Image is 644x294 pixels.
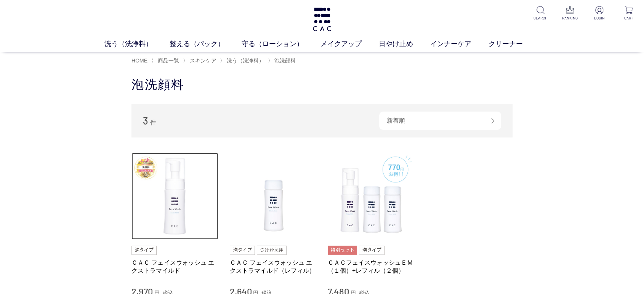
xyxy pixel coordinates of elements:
a: RANKING [561,6,579,21]
a: クリーナー [489,39,540,49]
div: ドメイン: [DOMAIN_NAME][PERSON_NAME] [20,20,130,27]
li: 〉 [183,57,218,64]
li: 〉 [220,57,266,64]
img: 泡タイプ [131,246,157,255]
a: CART [619,6,638,21]
p: CART [619,15,638,21]
a: メイクアップ [320,39,379,49]
li: 〉 [151,57,181,64]
a: インナーケア [430,39,489,49]
span: 商品一覧 [158,58,179,64]
a: ＣＡＣフェイスウォッシュＥＭ（１個）+レフィル（２個） [328,259,415,275]
a: 商品一覧 [156,58,179,64]
a: スキンケア [188,58,216,64]
p: SEARCH [531,15,550,21]
img: 特別セット [328,246,357,255]
span: 件 [150,119,156,126]
img: ＣＡＣフェイスウォッシュＥＭ（１個）+レフィル（２個） [328,153,415,240]
img: logo_orange.svg [12,12,18,18]
div: ドメイン概要 [34,46,64,51]
a: 日やけ止め [379,39,430,49]
div: 新着順 [379,112,501,130]
img: 泡タイプ [230,246,255,255]
a: 守る（ローション） [242,39,320,49]
img: logo [312,8,332,31]
a: 洗う（洗浄料） [104,39,170,49]
img: つけかえ用 [257,246,287,255]
a: 整える（パック） [170,39,242,49]
img: 泡タイプ [359,246,384,255]
li: 〉 [268,57,298,64]
a: LOGIN [590,6,609,21]
span: スキンケア [190,58,216,64]
div: キーワード流入 [88,46,123,51]
a: SEARCH [531,6,550,21]
span: 3 [143,115,148,126]
a: ＣＡＣ フェイスウォッシュ エクストラマイルド [131,259,218,275]
p: RANKING [561,15,579,21]
p: LOGIN [590,15,609,21]
a: 洗う（洗浄料） [225,58,264,64]
a: ＣＡＣ フェイスウォッシュ エクストラマイルド（レフィル） [230,259,317,275]
img: tab_keywords_by_traffic_grey.svg [80,45,86,51]
span: 洗う（洗浄料） [227,58,264,64]
h1: 泡洗顔料 [131,77,513,93]
img: tab_domain_overview_orange.svg [26,45,32,51]
img: ＣＡＣ フェイスウォッシュ エクストラマイルド [131,153,218,240]
a: HOME [131,58,147,64]
img: website_grey.svg [12,20,18,27]
a: 泡洗顔料 [273,58,296,64]
img: ＣＡＣ フェイスウォッシュ エクストラマイルド（レフィル） [230,153,317,240]
div: v 4.0.25 [21,12,37,18]
span: 泡洗顔料 [274,58,296,64]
